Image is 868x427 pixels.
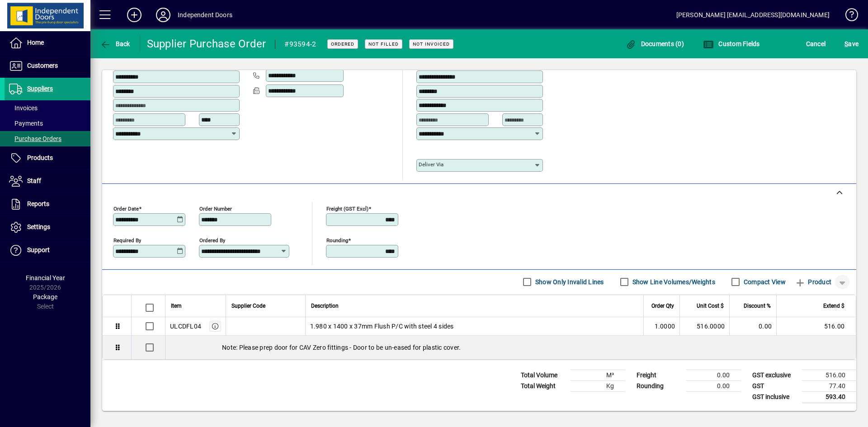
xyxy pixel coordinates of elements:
[27,62,58,69] span: Customers
[844,40,848,47] span: S
[844,37,859,51] span: ave
[842,36,861,52] button: Save
[5,131,90,146] a: Purchase Orders
[571,380,625,391] td: Kg
[9,135,61,142] span: Purchase Orders
[804,36,828,52] button: Cancel
[149,7,178,23] button: Profile
[311,301,339,311] span: Description
[5,193,90,216] a: Reports
[5,55,90,77] a: Customers
[625,40,684,47] span: Documents (0)
[5,239,90,262] a: Support
[27,154,53,161] span: Products
[802,391,856,403] td: 593.40
[413,41,450,47] span: Not Invoiced
[27,177,41,184] span: Staff
[113,237,141,243] mat-label: Required by
[27,223,50,230] span: Settings
[199,205,232,211] mat-label: Order number
[742,277,786,286] label: Compact View
[701,36,762,52] button: Custom Fields
[27,39,44,46] span: Home
[27,200,49,207] span: Reports
[795,275,831,289] span: Product
[748,370,802,380] td: GST exclusive
[5,170,90,192] a: Staff
[5,116,90,131] a: Payments
[703,40,760,47] span: Custom Fields
[533,277,604,286] label: Show Only Invalid Lines
[326,205,368,211] mat-label: Freight (GST excl)
[697,301,724,311] span: Unit Cost $
[326,237,348,243] mat-label: Rounding
[802,370,856,380] td: 516.00
[643,317,679,336] td: 1.0000
[368,41,399,47] span: Not Filled
[748,380,802,391] td: GST
[27,85,53,92] span: Suppliers
[516,370,571,380] td: Total Volume
[5,147,90,169] a: Products
[331,41,354,47] span: Ordered
[632,370,686,380] td: Freight
[806,37,826,51] span: Cancel
[651,301,674,311] span: Order Qty
[170,322,201,331] div: ULCDFL04
[90,36,140,52] app-page-header-button: Back
[623,36,686,52] button: Documents (0)
[776,317,856,336] td: 516.00
[100,40,130,47] span: Back
[729,317,776,336] td: 0.00
[9,104,38,112] span: Invoices
[748,391,802,403] td: GST inclusive
[9,120,43,127] span: Payments
[113,205,139,211] mat-label: Order date
[199,237,225,243] mat-label: Ordered by
[632,380,686,391] td: Rounding
[676,8,830,22] div: [PERSON_NAME] [EMAIL_ADDRESS][DOMAIN_NAME]
[231,301,265,311] span: Supplier Code
[686,380,741,391] td: 0.00
[310,322,454,331] span: 1.980 x 1400 x 37mm Flush P/C with steel 4 sides
[178,8,232,22] div: Independent Doors
[27,246,50,253] span: Support
[120,7,149,23] button: Add
[679,317,729,336] td: 516.0000
[147,37,266,51] div: Supplier Purchase Order
[98,36,132,52] button: Back
[5,216,90,239] a: Settings
[571,370,625,380] td: M³
[631,277,715,286] label: Show Line Volumes/Weights
[823,301,844,311] span: Extend $
[26,274,65,282] span: Financial Year
[790,274,836,290] button: Product
[802,380,856,391] td: 77.40
[171,301,182,311] span: Item
[516,380,571,391] td: Total Weight
[5,100,90,116] a: Invoices
[686,370,741,380] td: 0.00
[5,32,90,54] a: Home
[839,2,857,31] a: Knowledge Base
[419,161,443,168] mat-label: Deliver via
[165,336,856,359] div: Note: Please prep door for CAV Zero fittings - Door to be un-eased for plastic cover.
[284,37,316,52] div: #93594-2
[33,293,57,300] span: Package
[744,301,771,311] span: Discount %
